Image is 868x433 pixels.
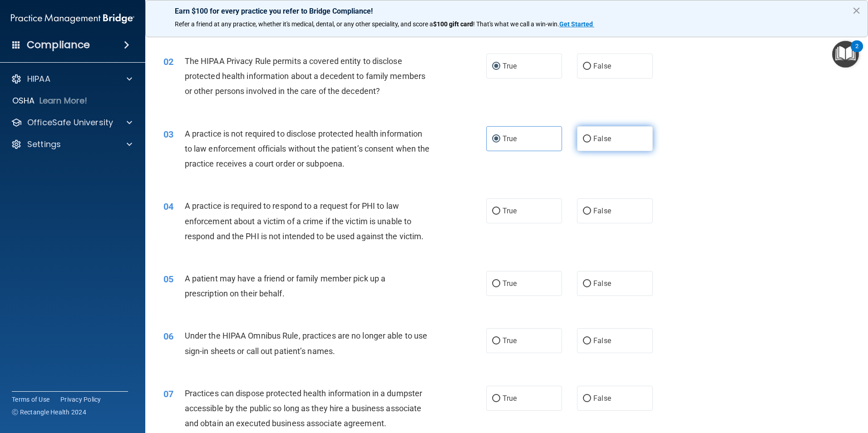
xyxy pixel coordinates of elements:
span: 03 [163,129,173,140]
a: Terms of Use [12,395,49,404]
input: True [492,395,500,402]
p: OfficeSafe University [27,117,113,128]
span: 06 [163,331,173,342]
span: False [593,336,611,345]
input: False [583,338,591,344]
span: False [593,62,611,70]
p: Settings [27,139,61,150]
span: False [593,279,611,288]
strong: Get Started [559,20,593,28]
a: HIPAA [11,74,132,84]
button: Close [852,3,861,18]
span: 04 [163,201,173,212]
span: The HIPAA Privacy Rule permits a covered entity to disclose protected health information about a ... [185,56,425,96]
span: A practice is required to respond to a request for PHI to law enforcement about a victim of a cri... [185,201,424,241]
span: False [593,207,611,215]
span: False [593,394,611,403]
span: Under the HIPAA Omnibus Rule, practices are no longer able to use sign-in sheets or call out pati... [185,331,428,355]
span: False [593,134,611,143]
p: OSHA [12,95,35,106]
span: True [503,207,517,215]
span: 02 [163,56,173,67]
span: Ⓒ Rectangle Health 2024 [12,408,86,417]
a: Privacy Policy [60,395,101,404]
input: True [492,338,500,344]
span: Practices can dispose protected health information in a dumpster accessible by the public so long... [185,389,422,428]
a: Get Started [559,20,594,28]
input: True [492,63,500,70]
input: True [492,280,500,287]
span: True [503,394,517,403]
p: Learn More! [39,95,88,106]
strong: $100 gift card [433,20,473,28]
span: True [503,336,517,345]
input: False [583,395,591,402]
a: OfficeSafe University [11,117,132,128]
input: False [583,63,591,70]
span: Refer a friend at any practice, whether it's medical, dental, or any other speciality, and score a [175,20,433,28]
input: True [492,136,500,143]
span: A patient may have a friend or family member pick up a prescription on their behalf. [185,274,385,298]
p: HIPAA [27,74,50,84]
a: Settings [11,139,132,150]
img: PMB logo [11,10,134,28]
button: Open Resource Center, 2 new notifications [832,41,859,68]
input: False [583,136,591,143]
span: True [503,62,517,70]
span: A practice is not required to disclose protected health information to law enforcement officials ... [185,129,430,168]
span: ! That's what we call a win-win. [473,20,559,28]
span: 07 [163,389,173,399]
div: 2 [855,46,858,58]
input: False [583,280,591,287]
span: True [503,134,517,143]
span: 05 [163,274,173,285]
p: Earn $100 for every practice you refer to Bridge Compliance! [175,7,838,15]
h4: Compliance [27,39,90,51]
input: False [583,208,591,215]
input: True [492,208,500,215]
span: True [503,279,517,288]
